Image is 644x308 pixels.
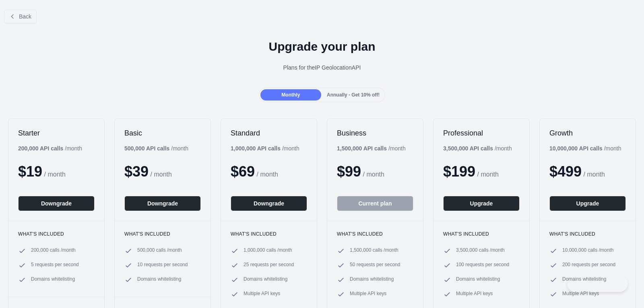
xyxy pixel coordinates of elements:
span: $ 199 [443,163,475,180]
span: / month [477,171,499,178]
span: $ 99 [337,163,361,180]
div: / month [337,144,406,152]
span: / month [257,171,278,178]
b: 3,500,000 API calls [443,145,493,152]
div: / month [443,144,512,152]
iframe: Toggle Customer Support [567,275,628,292]
b: 1,000,000 API calls [231,145,281,152]
b: 1,500,000 API calls [337,145,387,152]
div: / month [231,144,299,152]
span: $ 69 [231,163,255,180]
span: / month [363,171,384,178]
